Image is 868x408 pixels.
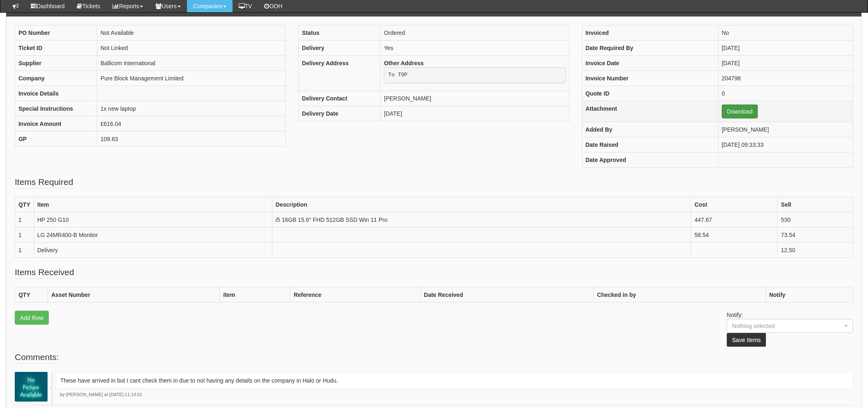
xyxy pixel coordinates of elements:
[34,227,272,242] td: LG 24MR400-B Monitor
[381,40,569,55] td: Yes
[384,67,566,84] pre: To TOP
[732,322,832,330] div: Nothing selected
[718,122,853,137] td: [PERSON_NAME]
[15,266,74,279] legend: Items Received
[299,91,381,106] th: Delivery Contact
[778,197,853,212] th: Sell
[15,55,97,71] th: Supplier
[97,131,286,146] td: 109.83
[15,71,97,86] th: Company
[384,60,424,66] b: Other Address
[34,242,272,258] td: Delivery
[299,25,381,40] th: Status
[727,333,766,347] button: Save Items
[582,152,718,167] th: Date Approved
[381,106,569,121] td: [DATE]
[691,212,778,227] td: 447.67
[582,55,718,71] th: Invoice Date
[272,212,691,227] td: i5 16GB 15.6" FHD 512GB SSD Win 11 Pro
[15,287,48,302] th: QTY
[778,242,853,258] td: 12.50
[718,55,853,71] td: [DATE]
[15,351,59,364] legend: Comments:
[34,197,272,212] th: Item
[15,86,97,101] th: Invoice Details
[15,116,97,131] th: Invoice Amount
[97,116,286,131] td: £616.04
[691,197,778,212] th: Cost
[727,311,853,347] p: Notify:
[15,40,97,55] th: Ticket ID
[34,212,272,227] td: HP 250 G10
[718,40,853,55] td: [DATE]
[778,227,853,242] td: 73.54
[15,372,48,402] img: Lee Pye
[718,71,853,86] td: 204798
[594,287,766,302] th: Checked in by
[15,25,97,40] th: PO Number
[15,212,34,227] td: 1
[15,227,34,242] td: 1
[48,287,220,302] th: Asset Number
[15,101,97,116] th: Special Instructions
[299,40,381,55] th: Delivery
[582,86,718,101] th: Quote ID
[97,25,286,40] td: Not Available
[722,105,758,119] a: Download
[727,319,853,333] button: Nothing selected
[582,25,718,40] th: Invoiced
[718,137,853,152] td: [DATE] 09:33:33
[582,71,718,86] th: Invoice Number
[299,106,381,121] th: Delivery Date
[220,287,290,302] th: Item
[15,176,73,189] legend: Items Required
[97,40,286,55] td: Not Linked
[15,242,34,258] td: 1
[97,55,286,71] td: Ballicom International
[381,25,569,40] td: Ordered
[766,287,853,302] th: Notify
[718,86,853,101] td: 0
[582,137,718,152] th: Date Raised
[381,91,569,106] td: [PERSON_NAME]
[582,122,718,137] th: Added By
[97,71,286,86] td: Pure Block Management Limited
[15,197,34,212] th: QTY
[299,55,381,91] th: Delivery Address
[582,40,718,55] th: Date Required By
[290,287,420,302] th: Reference
[778,212,853,227] td: 530
[582,101,718,122] th: Attachment
[718,25,853,40] td: No
[15,311,49,325] a: Add Row
[15,131,97,146] th: GP
[97,101,286,116] td: 1x new laptop
[272,197,691,212] th: Description
[420,287,594,302] th: Date Received
[691,227,778,242] td: 58.54
[60,376,849,385] p: These have arrived in but I cant check them in due to not having any details on the company in Ha...
[56,392,853,398] p: by [PERSON_NAME] at [DATE] 11:14:01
